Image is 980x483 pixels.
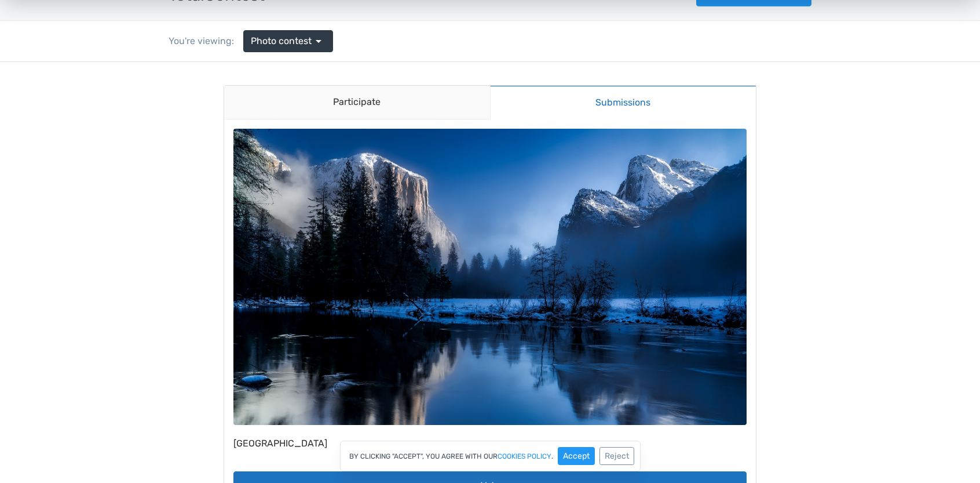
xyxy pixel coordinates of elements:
p: [GEOGRAPHIC_DATA] [233,377,747,386]
span: arrow_drop_down [312,34,326,48]
a: cookies policy [498,453,551,460]
div: You're viewing: [169,34,243,48]
div: By clicking "Accept", you agree with our . [340,441,641,471]
a: Participate [224,24,490,57]
img: yellowstone-national-park-1581879_1920.jpg [233,67,747,363]
span: Photo contest [251,34,312,48]
button: Accept [558,447,595,465]
a: Submissions [490,23,756,57]
a: Photo contest arrow_drop_down [243,30,333,52]
button: Reject [599,447,634,465]
button: Vote [233,409,747,438]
